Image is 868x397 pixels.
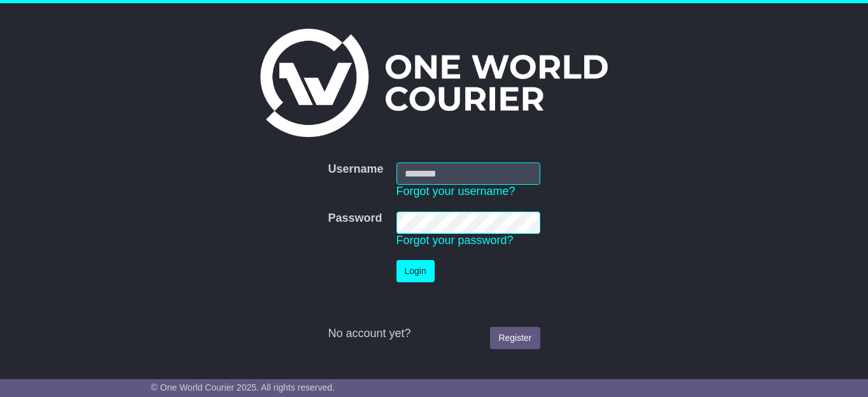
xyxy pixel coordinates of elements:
[260,29,608,137] img: One World
[490,327,540,349] a: Register
[396,234,514,247] a: Forgot your password?
[328,212,382,226] label: Password
[396,260,435,282] button: Login
[151,382,335,393] span: © One World Courier 2025. All rights reserved.
[328,162,383,177] label: Username
[328,327,540,341] div: No account yet?
[396,185,515,198] a: Forgot your username?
